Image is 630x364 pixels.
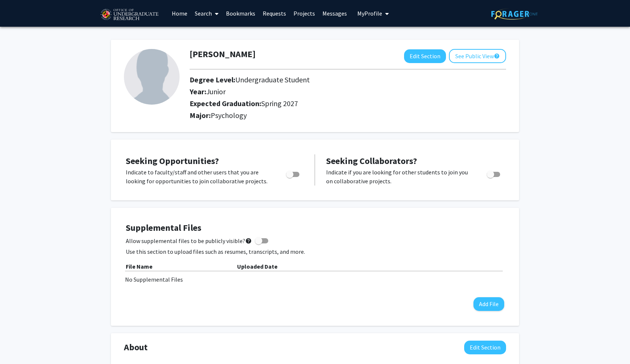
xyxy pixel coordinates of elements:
[190,75,476,84] h2: Degree Level:
[190,87,476,96] h2: Year:
[126,155,219,167] span: Seeking Opportunities?
[125,275,505,284] div: No Supplemental Files
[283,168,303,179] div: Toggle
[404,49,446,63] button: Edit Section
[98,6,161,24] img: University of Maryland Logo
[190,111,506,120] h2: Major:
[222,0,259,26] a: Bookmarks
[237,263,278,270] b: Uploaded Date
[124,341,148,354] span: About
[259,0,290,26] a: Requests
[235,75,310,84] span: Undergraduate Student
[357,10,382,17] span: My Profile
[319,0,351,26] a: Messages
[126,263,152,270] b: File Name
[206,87,226,96] span: Junior
[190,49,256,60] h1: [PERSON_NAME]
[326,168,473,186] p: Indicate if you are looking for other students to join you on collaborative projects.
[464,341,506,354] button: Edit About
[190,99,476,108] h2: Expected Graduation:
[326,155,417,167] span: Seeking Collaborators?
[473,297,504,311] button: Add File
[124,49,180,105] img: Profile Picture
[491,8,538,20] img: ForagerOne Logo
[126,247,504,256] p: Use this section to upload files such as resumes, transcripts, and more.
[191,0,222,26] a: Search
[211,111,247,120] span: Psychology
[484,168,504,179] div: Toggle
[261,99,298,108] span: Spring 2027
[168,0,191,26] a: Home
[245,236,252,245] mat-icon: help
[494,52,500,60] mat-icon: help
[290,0,319,26] a: Projects
[126,168,272,186] p: Indicate to faculty/staff and other users that you are looking for opportunities to join collabor...
[126,236,252,245] span: Allow supplemental files to be publicly visible?
[126,223,504,233] h4: Supplemental Files
[449,49,506,63] button: See Public View
[6,331,32,358] iframe: Chat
